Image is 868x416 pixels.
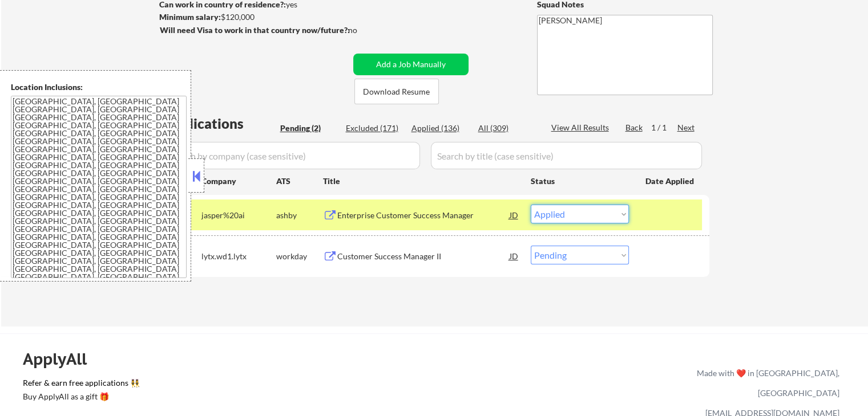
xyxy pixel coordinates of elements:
div: Title [323,176,520,187]
div: Applications [163,117,276,130]
button: Download Resume [354,79,439,104]
div: JD [508,205,520,225]
div: workday [276,251,323,262]
input: Search by company (case sensitive) [163,142,420,169]
div: JD [508,246,520,266]
div: Back [625,122,644,133]
strong: Minimum salary: [159,12,221,22]
strong: Will need Visa to work in that country now/future?: [160,25,350,35]
input: Search by title (case sensitive) [431,142,702,169]
div: ATS [276,176,323,187]
div: Pending (2) [280,123,337,134]
div: Buy ApplyAll as a gift 🎁 [23,393,137,401]
div: Company [201,176,276,187]
div: Location Inclusions: [11,81,187,93]
div: jasper%20ai [201,210,276,221]
div: Next [677,122,696,133]
div: 1 / 1 [651,122,677,133]
div: Date Applied [645,176,696,187]
a: Buy ApplyAll as a gift 🎁 [23,391,137,405]
div: All (309) [478,123,535,134]
div: Applied (136) [411,123,469,134]
div: Made with ❤️ in [GEOGRAPHIC_DATA], [GEOGRAPHIC_DATA] [692,363,839,403]
div: View All Results [551,122,612,133]
div: $120,000 [159,11,349,23]
a: Refer & earn free applications 👯‍♀️ [23,379,458,391]
div: no [348,25,381,36]
div: Customer Success Manager II [337,251,510,262]
div: ApplyAll [23,349,100,369]
div: Excluded (171) [346,123,403,134]
div: lytx.wd1.lytx [201,251,276,262]
div: Enterprise Customer Success Manager [337,210,510,221]
button: Add a Job Manually [353,54,469,75]
div: ashby [276,210,323,221]
div: Status [531,170,629,191]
